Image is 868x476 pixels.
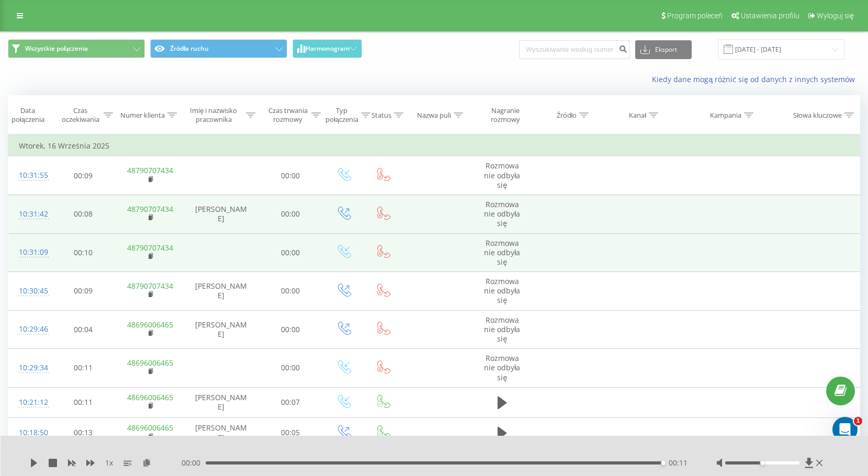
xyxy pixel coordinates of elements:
[19,242,40,263] div: 10:31:09
[484,238,520,267] span: Rozmowa nie odbyła się
[50,387,116,417] td: 00:11
[25,44,88,53] span: Wszystkie połączenia
[120,111,165,120] div: Numer klienta
[371,111,391,120] div: Status
[19,204,40,224] div: 10:31:42
[817,12,854,20] span: Wyloguj się
[793,111,842,120] div: Słowa kluczowe
[127,320,173,330] a: 48696006465
[267,106,309,124] div: Czas trwania rozmowy
[19,392,40,413] div: 10:21:12
[557,111,577,120] div: Źródło
[480,106,532,124] div: Nagranie rozmowy
[667,12,723,20] span: Program poleceń
[19,423,40,443] div: 10:18:50
[127,165,173,175] a: 48790707434
[661,461,666,465] div: Accessibility label
[258,233,324,272] td: 00:00
[150,39,287,58] button: Źródła ruchu
[184,310,258,349] td: [PERSON_NAME]
[854,417,862,425] span: 1
[184,195,258,233] td: [PERSON_NAME]
[127,243,173,253] a: 48790707434
[669,458,687,468] span: 00:11
[184,272,258,311] td: [PERSON_NAME]
[760,461,764,465] div: Accessibility label
[50,156,116,195] td: 00:09
[306,45,350,52] span: Harmonogram
[182,458,206,468] span: 00:00
[127,423,173,433] a: 48696006465
[50,195,116,233] td: 00:08
[258,195,324,233] td: 00:00
[184,106,243,124] div: Imię i nazwisko pracownika
[8,106,48,124] div: Data połączenia
[127,204,173,214] a: 48790707434
[19,165,40,186] div: 10:31:55
[258,417,324,448] td: 00:05
[60,106,102,124] div: Czas oczekiwania
[50,233,116,272] td: 00:10
[292,39,362,58] button: Harmonogram
[50,349,116,388] td: 00:11
[258,272,324,311] td: 00:00
[19,358,40,378] div: 10:29:34
[50,310,116,349] td: 00:04
[258,156,324,195] td: 00:00
[127,358,173,368] a: 48696006465
[258,349,324,388] td: 00:00
[484,199,520,228] span: Rozmowa nie odbyła się
[127,281,173,291] a: 48790707434
[258,387,324,417] td: 00:07
[635,40,692,59] button: Eksport
[417,111,451,120] div: Nazwa puli
[832,417,858,442] iframe: Intercom live chat
[50,417,116,448] td: 00:13
[8,39,145,58] button: Wszystkie połączenia
[19,319,40,339] div: 10:29:46
[652,74,860,84] a: Kiedy dane mogą różnić się od danych z innych systemów
[741,12,799,20] span: Ustawienia profilu
[484,161,520,189] span: Rozmowa nie odbyła się
[484,353,520,382] span: Rozmowa nie odbyła się
[184,387,258,417] td: [PERSON_NAME]
[50,272,116,311] td: 00:09
[629,111,646,120] div: Kanał
[105,458,113,468] span: 1 x
[19,281,40,301] div: 10:30:45
[484,315,520,344] span: Rozmowa nie odbyła się
[710,111,741,120] div: Kampania
[258,310,324,349] td: 00:00
[484,276,520,305] span: Rozmowa nie odbyła się
[519,40,630,59] input: Wyszukiwanie według numeru
[325,106,358,124] div: Typ połączenia
[8,135,860,156] td: Wtorek, 16 Września 2025
[127,392,173,402] a: 48696006465
[184,417,258,448] td: [PERSON_NAME]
